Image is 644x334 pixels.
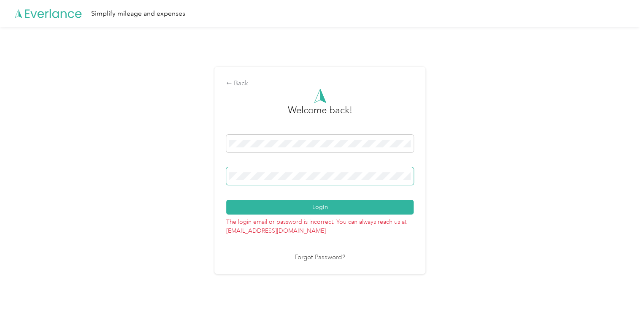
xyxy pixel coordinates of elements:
[226,200,414,215] button: Login
[295,253,345,263] a: Forgot Password?
[226,215,414,235] p: The login email or password is incorrect. You can always reach us at [EMAIL_ADDRESS][DOMAIN_NAME]
[226,79,414,89] div: Back
[91,8,185,19] div: Simplify mileage and expenses
[288,103,352,126] h3: greeting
